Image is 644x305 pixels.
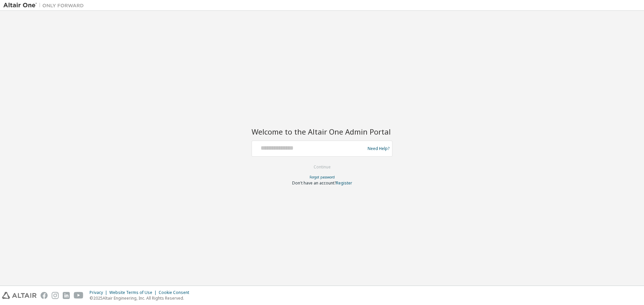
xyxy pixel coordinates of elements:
img: altair_logo.svg [2,292,37,299]
img: Altair One [3,2,87,9]
p: © 2025 Altair Engineering, Inc. All Rights Reserved. [90,295,193,301]
div: Website Terms of Use [109,290,159,295]
img: youtube.svg [74,292,84,299]
div: Cookie Consent [159,290,193,295]
a: Forgot password [310,175,335,179]
img: linkedin.svg [63,292,70,299]
h2: Welcome to the Altair One Admin Portal [252,127,392,136]
img: instagram.svg [52,292,59,299]
a: Register [336,180,352,186]
div: Privacy [90,290,109,295]
img: facebook.svg [41,292,48,299]
span: Don't have an account? [292,180,336,186]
